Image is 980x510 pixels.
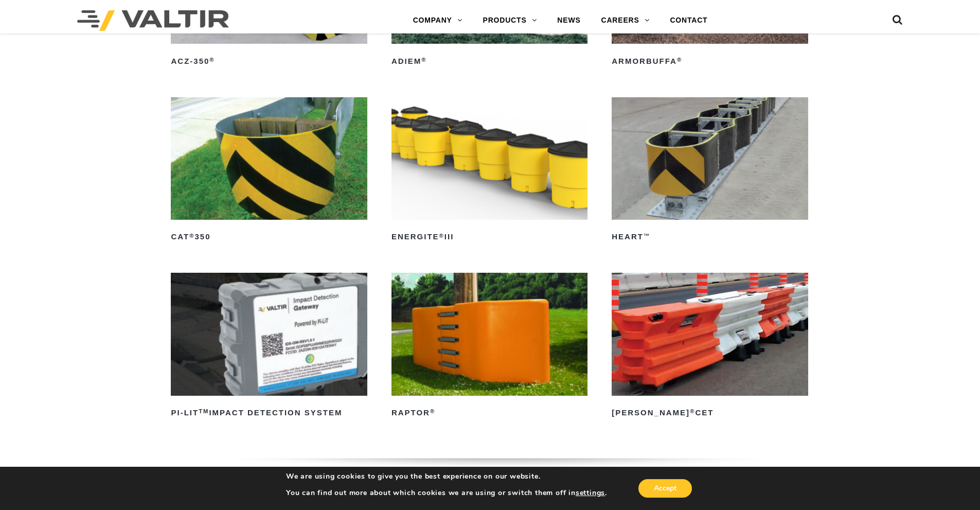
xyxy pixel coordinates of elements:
[690,408,695,414] sup: ®
[591,10,660,31] a: CAREERS
[199,408,209,414] sup: TM
[473,10,547,31] a: PRODUCTS
[430,408,435,414] sup: ®
[286,488,607,498] p: You can find out more about which cookies we are using or switch them off in .
[612,273,808,421] a: [PERSON_NAME]®CET
[576,488,605,498] button: settings
[171,405,367,421] h2: PI-LIT Impact Detection System
[677,57,682,63] sup: ®
[612,229,808,245] h2: HEART
[638,479,692,498] button: Accept
[209,57,215,63] sup: ®
[439,233,444,239] sup: ®
[612,97,808,245] a: HEART™
[421,57,426,63] sup: ®
[660,10,718,31] a: CONTACT
[391,273,587,421] a: RAPTOR®
[171,97,367,245] a: CAT®350
[391,53,587,69] h2: ADIEM
[171,229,367,245] h2: CAT 350
[391,97,587,245] a: ENERGITE®III
[547,10,591,31] a: NEWS
[391,405,587,421] h2: RAPTOR
[171,53,367,69] h2: ACZ-350
[171,273,367,421] a: PI-LITTMImpact Detection System
[644,233,650,239] sup: ™
[391,229,587,245] h2: ENERGITE III
[403,10,473,31] a: COMPANY
[77,10,229,31] img: Valtir
[189,233,194,239] sup: ®
[612,405,808,421] h2: [PERSON_NAME] CET
[286,472,607,481] p: We are using cookies to give you the best experience on our website.
[612,53,808,69] h2: ArmorBuffa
